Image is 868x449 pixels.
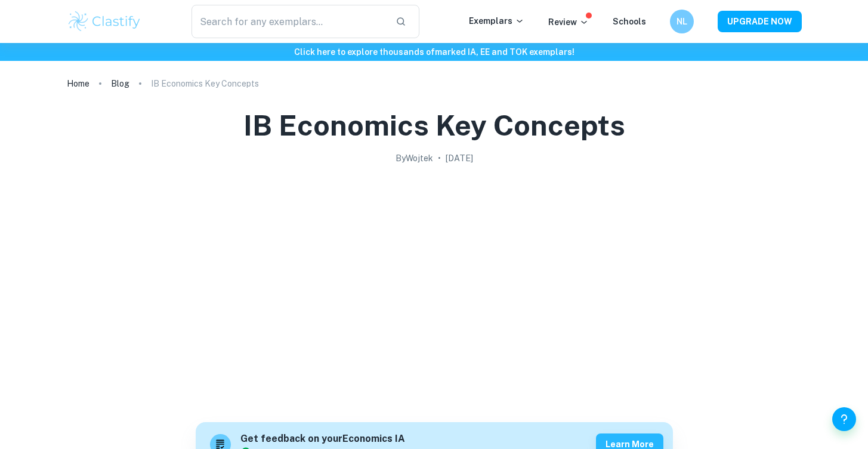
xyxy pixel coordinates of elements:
a: Home [67,75,89,92]
button: UPGRADE NOW [718,11,802,32]
h6: Click here to explore thousands of marked IA, EE and TOK exemplars ! [2,45,866,59]
h2: [DATE] [446,152,473,165]
a: Schools [613,17,646,26]
p: Review [548,16,589,29]
button: NL [670,10,694,33]
img: Clastify logo [67,10,143,33]
h6: NL [675,15,688,28]
h2: By Wojtek [396,152,433,165]
p: • [438,152,441,165]
img: IB Economics Key Concepts cover image [196,170,673,408]
p: Exemplars [469,14,524,27]
p: IB Economics Key Concepts [151,77,259,90]
button: Help and Feedback [832,407,856,431]
h6: Get feedback on your Economics IA [240,432,405,447]
input: Search for any exemplars... [191,5,387,38]
a: Blog [111,75,129,92]
h1: IB Economics Key Concepts [243,106,625,144]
